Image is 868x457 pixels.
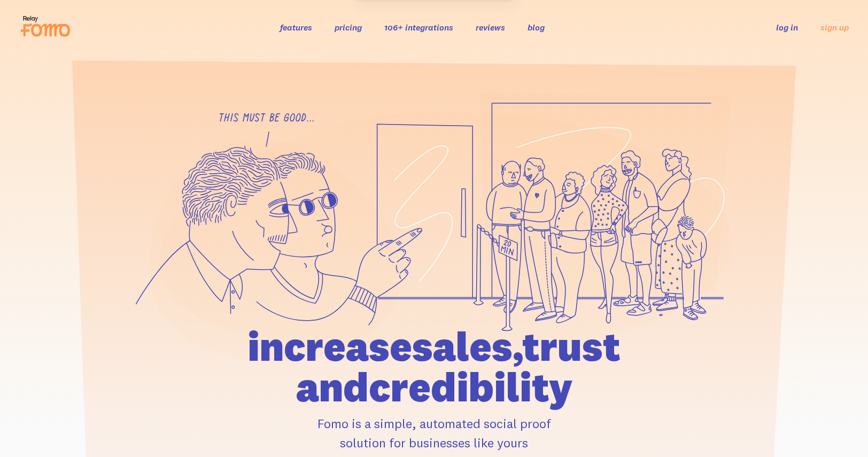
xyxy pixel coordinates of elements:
[187,414,681,452] p: Fomo is a simple, automated social proof solution for businesses like yours
[776,22,798,33] a: log in
[476,22,505,33] a: reviews
[528,22,545,33] a: blog
[280,22,312,33] a: features
[820,22,849,33] a: sign up
[384,22,453,33] a: 106+ integrations
[335,22,362,33] a: pricing
[187,326,681,407] h1: increase sales, trust and credibility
